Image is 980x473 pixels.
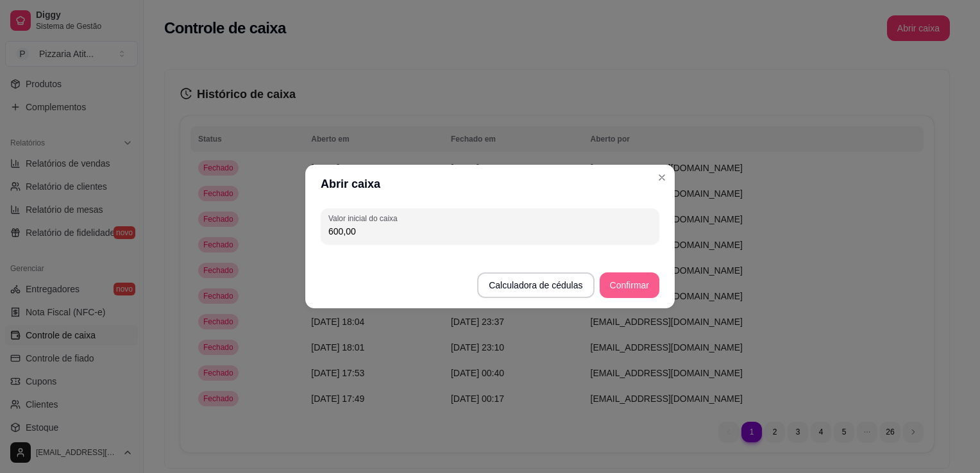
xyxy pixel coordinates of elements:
[328,213,401,224] label: Valor inicial do caixa
[305,165,675,203] header: Abrir caixa
[328,225,652,238] input: Valor inicial do caixa
[652,167,672,188] button: Close
[600,272,659,298] button: Confirmar
[477,272,594,298] button: Calculadora de cédulas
